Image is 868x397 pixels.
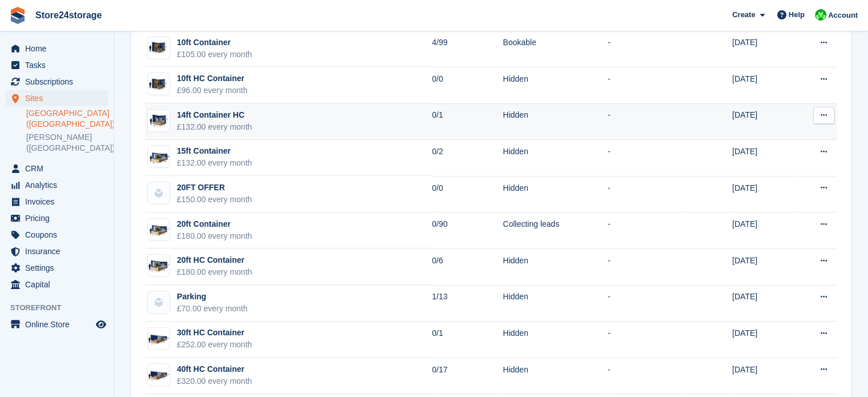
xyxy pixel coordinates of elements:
img: 20FT%20HC%20STORE.jpg [148,258,169,273]
span: Invoices [25,194,94,210]
a: menu [6,316,108,332]
td: [DATE] [732,67,793,103]
td: 0/2 [432,140,503,177]
div: 20ft Container [177,218,252,230]
td: Hidden [503,140,608,177]
td: [DATE] [732,103,793,140]
td: Bookable [503,31,608,67]
td: Hidden [503,285,608,322]
a: menu [6,177,108,193]
div: £132.00 every month [177,157,252,169]
div: 40ft HC Container [177,363,252,375]
div: £70.00 every month [177,303,248,315]
img: blank-unit-type-icon-ffbac7b88ba66c5e286b0e438baccc4b9c83835d4c34f86887a83fc20ec27e7b.svg [148,182,169,204]
span: Insurance [25,243,94,259]
a: menu [6,57,108,73]
td: 0/90 [432,212,503,249]
img: blank-unit-type-icon-ffbac7b88ba66c5e286b0e438baccc4b9c83835d4c34f86887a83fc20ec27e7b.svg [148,291,169,313]
td: - [608,103,687,140]
span: Create [732,9,755,21]
a: Preview store [94,318,108,331]
td: Hidden [503,248,608,285]
div: £96.00 every month [177,85,248,97]
span: Sites [25,90,94,106]
td: 0/1 [432,322,503,358]
td: 4/99 [432,31,503,67]
td: [DATE] [732,322,793,358]
div: 14ft Container HC [177,109,252,121]
td: 0/6 [432,248,503,285]
td: - [608,285,687,322]
img: manston.png [148,77,169,92]
div: £132.00 every month [177,121,252,133]
div: 30ft HC Container [177,327,252,339]
a: menu [6,194,108,210]
td: [DATE] [732,358,793,394]
td: - [608,248,687,285]
td: [DATE] [732,140,793,177]
div: 20ft HC Container [177,254,252,266]
td: 0/17 [432,358,503,394]
span: Coupons [25,227,94,243]
a: [PERSON_NAME] ([GEOGRAPHIC_DATA]) [26,132,108,154]
a: menu [6,276,108,292]
td: 0/0 [432,67,503,103]
a: menu [6,74,108,90]
a: menu [6,161,108,177]
span: Home [25,41,94,57]
div: 15ft Container [177,145,252,157]
a: menu [6,90,108,106]
span: Account [828,10,858,21]
td: Collecting leads [503,212,608,249]
a: menu [6,227,108,243]
img: 20ft%20Pic.png [148,222,169,236]
td: - [608,212,687,249]
a: menu [6,41,108,57]
img: 40ft%20HC.png [148,368,169,382]
td: [DATE] [732,176,793,212]
a: menu [6,210,108,226]
div: £252.00 every month [177,339,252,351]
td: [DATE] [732,248,793,285]
td: - [608,67,687,103]
td: Hidden [503,67,608,103]
div: 10ft HC Container [177,73,248,85]
td: - [608,322,687,358]
div: 10ft Container [177,37,252,49]
div: £180.00 every month [177,230,252,242]
span: Analytics [25,177,94,193]
span: Subscriptions [25,74,94,90]
img: 14ft.png [148,113,169,129]
span: Settings [25,260,94,276]
td: [DATE] [732,31,793,67]
td: 1/13 [432,285,503,322]
img: manston.png [148,40,169,55]
img: 15ft.png [148,150,169,165]
td: [DATE] [732,285,793,322]
span: Pricing [25,210,94,226]
td: - [608,358,687,394]
td: Hidden [503,176,608,212]
span: CRM [25,161,94,177]
div: £180.00 every month [177,266,252,278]
td: [DATE] [732,212,793,249]
img: stora-icon-8386f47178a22dfd0bd8f6a31ec36ba5ce8667c1dd55bd0f319d3a0aa187defe.svg [9,7,26,24]
div: £150.00 every month [177,194,252,206]
a: Store24storage [31,6,107,25]
div: £105.00 every month [177,49,252,61]
td: 0/0 [432,176,503,212]
td: Hidden [503,322,608,358]
span: Online Store [25,316,94,332]
div: £320.00 every month [177,375,252,387]
span: Tasks [25,57,94,73]
td: - [608,140,687,177]
div: Parking [177,291,248,303]
td: Hidden [503,103,608,140]
td: 0/1 [432,103,503,140]
a: menu [6,243,108,259]
img: 30ft%20HC.png [148,331,169,346]
img: Tracy Harper [815,9,826,21]
span: Capital [25,276,94,292]
a: [GEOGRAPHIC_DATA] ([GEOGRAPHIC_DATA]) [26,108,108,130]
td: Hidden [503,358,608,394]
